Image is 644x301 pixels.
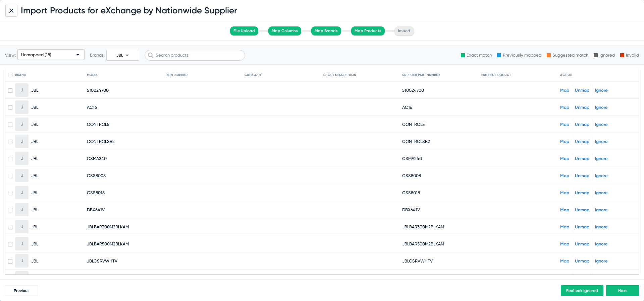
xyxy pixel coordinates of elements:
[31,139,38,144] span: JBL
[606,285,639,296] button: Next
[87,173,106,178] span: CSS8008
[87,156,107,161] span: CSMA240
[560,105,569,110] a: Map
[166,68,245,82] mat-header-cell: Part Number
[5,285,38,296] button: Previous
[560,68,636,82] mat-header-cell: Action
[21,186,23,199] span: J
[560,190,569,195] a: Map
[575,139,589,144] a: Unmap
[595,224,608,229] a: Ignore
[595,207,608,212] a: Ignore
[230,26,258,35] span: File Upload
[21,203,23,216] span: J
[561,285,603,296] button: Recheck Ignored
[31,105,38,110] span: JBL
[626,53,639,58] div: Invalid
[575,105,589,110] a: Unmap
[560,88,569,93] a: Map
[402,88,424,93] span: 510024700
[599,53,615,58] div: Ignored
[402,68,481,82] mat-header-cell: Supplier Part Number
[595,173,608,178] a: Ignore
[595,156,608,161] a: Ignore
[467,53,492,58] div: Exact match
[566,288,598,293] span: Recheck Ignored
[503,53,541,58] div: Previously mapped
[31,173,38,178] span: JBL
[402,258,433,264] span: JBLCSRVWHTV
[575,224,589,229] a: Unmap
[560,258,569,264] a: Map
[31,122,38,127] span: JBL
[575,156,589,161] a: Unmap
[402,139,430,144] span: CONTROLSB2
[595,139,608,144] a: Ignore
[560,224,569,229] a: Map
[595,105,608,110] a: Ignore
[116,53,123,58] span: JBL
[560,156,569,161] a: Map
[87,88,109,93] span: 510024700
[618,288,627,293] span: Next
[21,118,23,131] span: J
[14,288,30,293] span: Previous
[402,224,444,229] span: JBLBAR300M2BLKAM
[31,258,38,264] span: JBL
[560,173,569,178] a: Map
[560,122,569,127] a: Map
[87,68,166,82] mat-header-cell: Model
[268,26,301,35] span: Map Columns
[575,207,589,212] a: Unmap
[595,241,608,246] a: Ignore
[123,51,131,59] span: arrow_drop_down
[402,190,420,195] span: CSS8018
[575,122,589,127] a: Unmap
[21,254,23,268] span: J
[87,258,117,264] span: JBLCSRVWHTV
[402,207,420,212] span: DBX641V
[106,50,139,61] button: JBLarrow_drop_down
[87,224,129,229] span: JBLBAR300M2BLKAM
[560,207,569,212] a: Map
[351,26,385,35] span: Map Products
[560,139,569,144] a: Map
[31,88,38,93] span: JBL
[21,52,51,57] span: Unmapped (18)
[560,241,569,246] a: Map
[31,156,38,161] span: JBL
[575,88,589,93] a: Unmap
[245,68,323,82] mat-header-cell: Category
[31,224,38,229] span: JBL
[311,26,341,35] span: Map Brands
[595,190,608,195] a: Ignore
[575,190,589,195] a: Unmap
[31,190,38,195] span: JBL
[21,271,23,285] span: J
[5,53,16,58] span: View:
[87,241,129,246] span: JBLBAR500M2BLKAM
[575,258,589,264] a: Unmap
[481,68,560,82] mat-header-cell: Mapped Product
[21,135,23,148] span: J
[595,122,608,127] a: Ignore
[15,73,26,77] span: Brand
[31,241,38,246] span: JBL
[87,122,109,127] span: CONTROL5
[21,169,23,182] span: J
[402,241,444,246] span: JBLBAR500M2BLKAM
[21,220,23,233] span: J
[575,173,589,178] a: Unmap
[402,173,421,178] span: CSS8008
[595,88,608,93] a: Ignore
[87,207,105,212] span: DBX641V
[87,105,97,110] span: AC16
[402,122,425,127] span: CONTROL5
[552,53,588,58] div: Suggested match
[21,237,23,250] span: J
[87,139,115,144] span: CONTROLSB2
[21,5,237,16] h1: Import Products for eXchange by Nationwide Supplier
[90,53,105,58] span: Brands:
[402,105,412,110] span: AC16
[395,26,414,35] span: Import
